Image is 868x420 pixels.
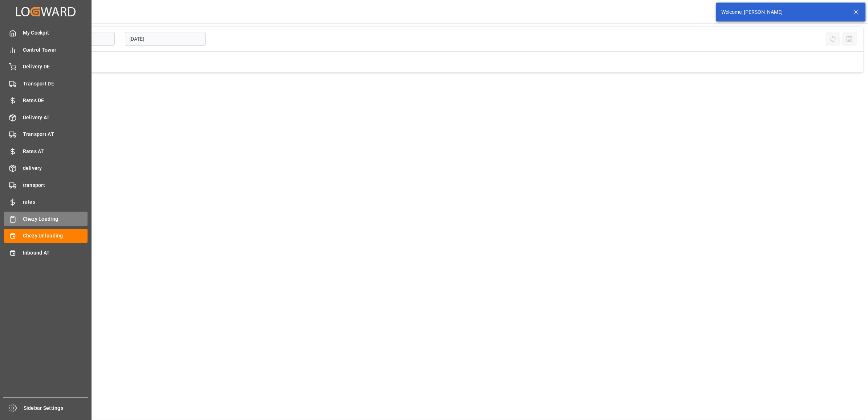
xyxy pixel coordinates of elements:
span: Transport AT [23,131,88,138]
span: Rates AT [23,148,88,155]
a: Rates DE [4,93,88,108]
a: Delivery AT [4,110,88,124]
a: Transport DE [4,76,88,91]
a: My Cockpit [4,26,88,40]
span: Delivery AT [23,114,88,121]
a: Control Tower [4,43,88,57]
span: Transport DE [23,80,88,88]
a: Chezy Unloading [4,229,88,243]
span: Rates DE [23,97,88,104]
a: Chezy Loading [4,212,88,226]
span: Sidebar Settings [24,404,89,412]
input: DD.MM.YYYY [125,32,206,46]
span: rates [23,198,88,206]
span: delivery [23,164,88,172]
a: Inbound AT [4,245,88,260]
a: delivery [4,161,88,175]
span: Delivery DE [23,63,88,71]
a: Rates AT [4,144,88,158]
span: transport [23,181,88,189]
span: Chezy Unloading [23,232,88,240]
span: Chezy Loading [23,215,88,223]
div: Welcome, [PERSON_NAME] [721,8,846,16]
span: Control Tower [23,46,88,54]
a: rates [4,195,88,209]
a: Delivery DE [4,60,88,74]
a: Transport AT [4,127,88,141]
a: transport [4,178,88,192]
span: My Cockpit [23,29,88,37]
span: Inbound AT [23,249,88,257]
